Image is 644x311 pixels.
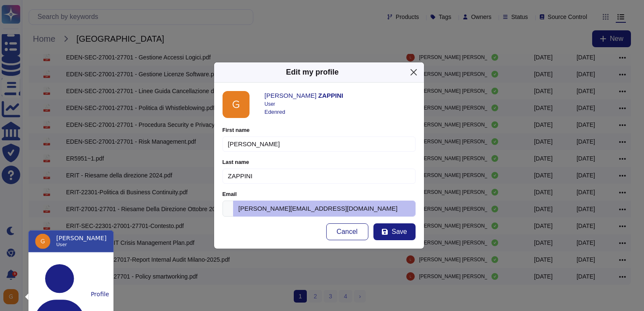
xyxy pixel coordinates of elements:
span: Save [392,228,407,235]
button: Cancel [326,223,368,240]
input: Enter email [233,201,416,217]
input: Enter user firstname [223,137,416,152]
div: Edit my profile [286,67,338,78]
button: Close [407,66,420,79]
strong: ZAPPINI [318,92,343,99]
input: Enter user lastname [223,169,416,184]
img: user [223,91,250,118]
button: Save [373,223,416,240]
span: Cancel [337,228,358,235]
label: Email [223,192,416,197]
div: Edenred [265,108,416,116]
span: [PERSON_NAME] [56,235,107,241]
div: [PERSON_NAME] [265,91,416,101]
div: User [265,100,416,108]
label: Last name [223,160,416,165]
img: user [35,234,50,249]
label: First name [223,128,416,133]
div: User [56,241,107,248]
